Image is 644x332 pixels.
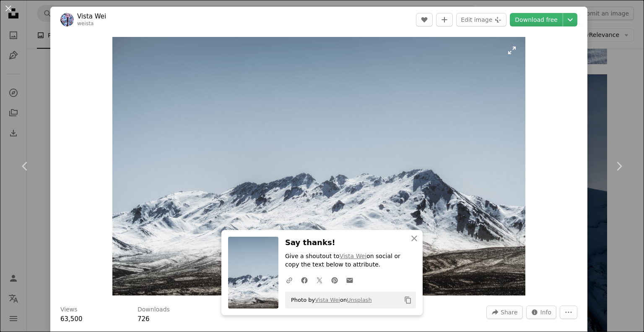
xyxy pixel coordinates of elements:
[287,293,372,307] span: Photo by on
[347,297,371,303] a: Unsplash
[60,315,83,323] span: 63,500
[77,12,106,21] a: Vista Wei
[560,306,577,319] button: More Actions
[594,126,644,207] a: Next
[60,306,78,314] h3: Views
[285,252,416,269] p: Give a shoutout to on social or copy the text below to attribute.
[456,13,506,26] button: Edit image
[501,306,517,319] span: Share
[60,13,74,26] img: Go to Vista Wei's profile
[285,237,416,249] h3: Say thanks!
[112,37,526,295] button: Zoom in on this image
[416,13,433,26] button: Like
[297,272,312,288] a: Share on Facebook
[315,297,340,303] a: Vista Wei
[138,315,150,323] span: 726
[112,37,526,295] img: snow covered mountain under blue sky during daytime
[340,253,367,259] a: Vista Wei
[510,13,563,26] a: Download free
[526,306,557,319] button: Stats about this image
[436,13,453,26] button: Add to Collection
[342,272,357,288] a: Share over email
[138,306,170,314] h3: Downloads
[77,21,94,26] a: weista
[540,306,552,319] span: Info
[312,272,327,288] a: Share on Twitter
[401,293,415,307] button: Copy to clipboard
[563,13,577,26] button: Choose download size
[327,272,342,288] a: Share on Pinterest
[486,306,522,319] button: Share this image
